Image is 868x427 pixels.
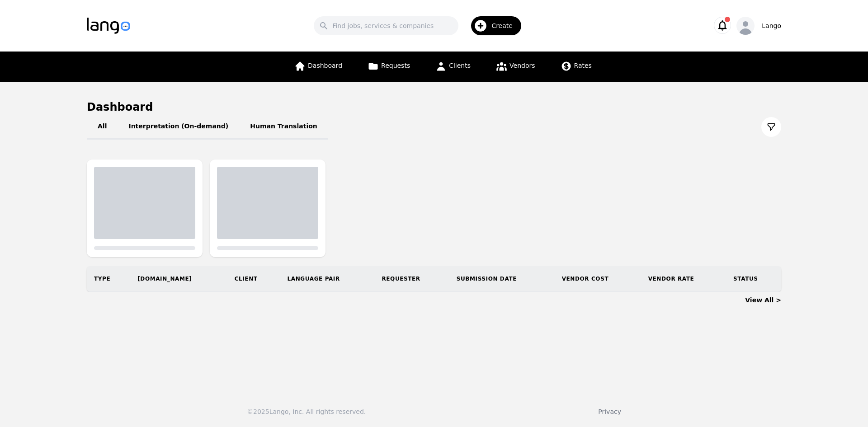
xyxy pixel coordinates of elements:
span: Dashboard [308,62,342,69]
input: Find jobs, services & companies [314,16,458,35]
span: Requests [381,62,410,69]
th: Requester [374,266,449,291]
button: All [87,114,118,140]
button: Create [458,13,527,39]
img: Logo [87,18,130,34]
button: Interpretation (On-demand) [118,114,239,140]
th: Status [726,266,781,291]
a: Vendors [491,52,540,82]
a: Dashboard [289,52,348,82]
a: Privacy [598,408,621,415]
th: Client [227,266,280,291]
th: Vendor Rate [641,266,726,291]
a: Clients [430,52,476,82]
span: Create [491,21,519,30]
span: Rates [574,62,592,69]
a: View All > [745,296,781,304]
th: [DOMAIN_NAME] [130,266,227,291]
a: Rates [555,52,597,82]
button: Human Translation [239,114,328,140]
div: © 2025 Lango, Inc. All rights reserved. [247,407,366,416]
button: Filter [761,117,781,137]
th: Submission Date [449,266,555,291]
a: Requests [362,52,415,82]
span: Clients [449,62,471,69]
th: Vendor Cost [555,266,641,291]
div: Lango [762,21,781,30]
th: Language Pair [280,266,375,291]
h1: Dashboard [87,100,781,114]
button: Lango [736,17,781,35]
span: Vendors [509,62,535,69]
th: Type [87,266,130,291]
